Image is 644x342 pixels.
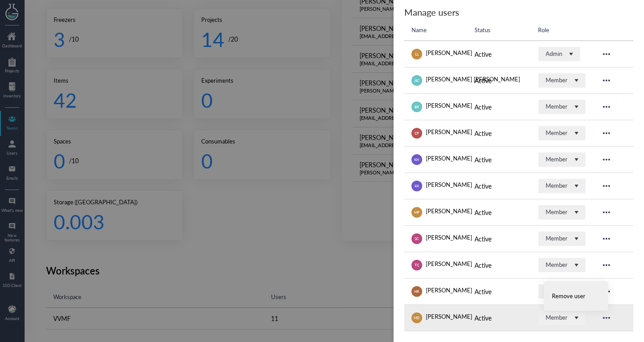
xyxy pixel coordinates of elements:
div: [PERSON_NAME] [426,49,472,59]
div: Active [475,233,523,244]
span: KH [414,154,419,165]
div: Active [475,260,523,270]
span: Status [475,25,491,34]
span: Role [538,25,549,34]
div: [PERSON_NAME] [426,181,472,191]
div: [PERSON_NAME] [426,312,472,323]
span: TC [415,260,419,270]
div: Admin [546,50,562,58]
span: MD [414,312,419,323]
div: Active [475,128,523,139]
span: HR [414,286,419,297]
div: Member [546,76,568,84]
div: [PERSON_NAME] [426,260,472,270]
div: Active [475,101,523,112]
div: [PERSON_NAME] [426,128,472,139]
li: Remove user [544,285,608,307]
span: SC [415,233,419,244]
div: [PERSON_NAME] [426,286,472,297]
div: Member [546,129,568,137]
div: Active [475,207,523,218]
div: Active [475,75,523,86]
span: AC [415,75,419,86]
div: Member [546,234,568,242]
div: Active [475,312,523,323]
span: CP [415,128,419,139]
div: Member [546,313,568,321]
div: [PERSON_NAME] [426,154,472,165]
div: Member [546,261,568,269]
span: MP [414,207,419,218]
div: [PERSON_NAME] [426,207,472,218]
span: Name [411,26,427,34]
div: [PERSON_NAME] [426,233,472,244]
div: [PERSON_NAME] [PERSON_NAME] [426,75,520,86]
div: [PERSON_NAME] [426,101,472,112]
div: Member [546,102,568,110]
span: BK [415,101,419,112]
span: LL [415,49,419,59]
div: Active [475,154,523,165]
div: Active [475,181,523,191]
div: Active [475,49,523,59]
div: Member [546,155,568,163]
div: Member [546,182,568,190]
div: Active [475,286,523,297]
div: Member [546,208,568,216]
div: Manage users [404,5,633,19]
span: KK [415,181,419,191]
